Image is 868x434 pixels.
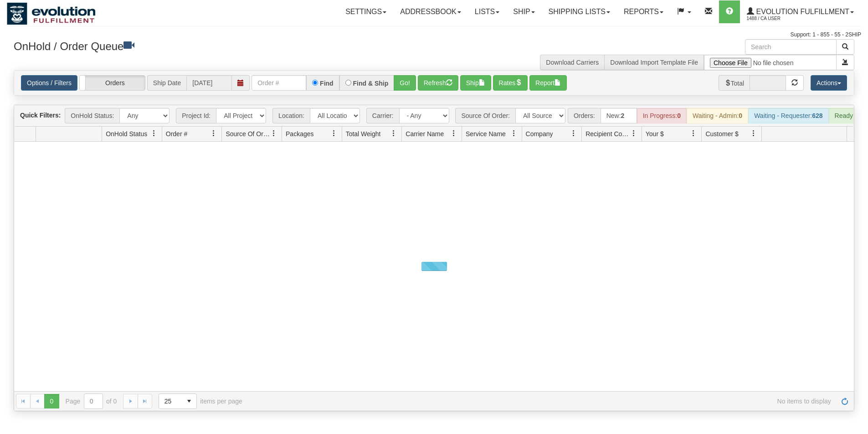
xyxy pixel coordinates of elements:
[568,108,601,123] span: Orders:
[610,59,698,66] a: Download Import Template File
[255,398,831,405] span: No items to display
[739,112,742,119] strong: 0
[687,108,748,123] div: Waiting - Admin:
[386,126,401,141] a: Total Weight filter column settings
[252,75,306,91] input: Order #
[182,394,196,408] span: select
[626,126,642,141] a: Recipient Country filter column settings
[546,59,599,66] a: Download Carriers
[811,75,847,91] button: Actions
[394,75,416,91] button: Go!
[366,108,399,123] span: Carrier:
[14,39,427,52] h3: OnHold / Order Queue
[166,129,187,138] span: Order #
[14,105,854,127] div: grid toolbar
[837,394,852,408] a: Refresh
[106,129,147,138] span: OnHold Status
[7,2,96,25] img: logo1488.jpg
[176,108,216,123] span: Project Id:
[542,0,617,23] a: Shipping lists
[80,76,145,90] label: Orders
[206,126,221,141] a: Order # filter column settings
[747,14,815,23] span: 1488 / CA User
[7,31,861,39] div: Support: 1 - 855 - 55 - 2SHIP
[493,75,528,91] button: Rates
[836,39,854,55] button: Search
[621,112,625,119] strong: 2
[65,108,119,123] span: OnHold Status:
[812,112,822,119] strong: 628
[746,126,761,141] a: Customer $ filter column settings
[66,393,117,409] span: Page of 0
[586,129,630,138] span: Recipient Country
[646,129,664,138] span: Your $
[566,126,581,141] a: Company filter column settings
[339,0,393,23] a: Settings
[353,80,389,87] label: Find & Ship
[637,108,687,123] div: In Progress:
[745,39,837,55] input: Search
[346,129,381,138] span: Total Weight
[272,108,310,123] span: Location:
[704,55,837,70] input: Import
[146,126,162,141] a: OnHold Status filter column settings
[147,75,186,91] span: Ship Date
[44,394,59,408] span: Page 0
[468,0,506,23] a: Lists
[20,111,61,120] label: Quick Filters:
[847,170,867,263] iframe: chat widget
[326,126,342,141] a: Packages filter column settings
[164,397,176,406] span: 25
[705,129,738,138] span: Customer $
[393,0,468,23] a: Addressbook
[406,129,444,138] span: Carrier Name
[617,0,670,23] a: Reports
[754,8,849,15] span: Evolution Fulfillment
[446,126,462,141] a: Carrier Name filter column settings
[21,75,77,91] a: Options / Filters
[455,108,515,123] span: Source Of Order:
[320,80,334,87] label: Find
[740,0,861,23] a: Evolution Fulfillment 1488 / CA User
[418,75,458,91] button: Refresh
[466,129,506,138] span: Service Name
[226,129,270,138] span: Source Of Order
[677,112,681,119] strong: 0
[506,126,522,141] a: Service Name filter column settings
[159,393,197,409] span: Page sizes drop down
[460,75,491,91] button: Ship
[286,129,313,138] span: Packages
[159,393,242,409] span: items per page
[601,108,637,123] div: New:
[686,126,701,141] a: Your $ filter column settings
[529,75,567,91] button: Report
[719,75,750,91] span: Total
[748,108,828,123] div: Waiting - Requester:
[506,0,541,23] a: Ship
[266,126,282,141] a: Source Of Order filter column settings
[526,129,553,138] span: Company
